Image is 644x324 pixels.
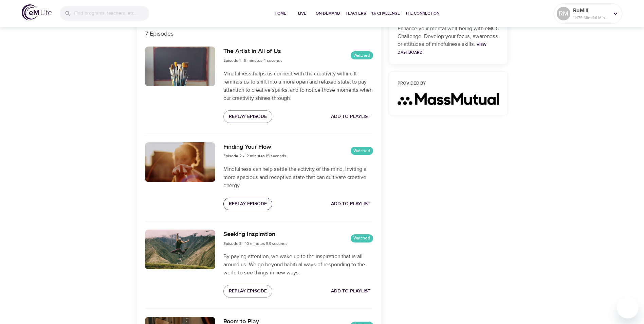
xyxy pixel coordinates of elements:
[22,4,52,20] img: logo
[371,10,400,17] span: 1% Challenge
[331,200,370,208] span: Add to Playlist
[351,235,373,241] span: Watched
[398,25,499,56] p: Enhance your mental well-being with eMCC Challenge. Develop your focus, awareness or attitudes of...
[331,112,370,121] span: Add to Playlist
[223,165,373,190] p: Mindfulness can help settle the activity of the mind, inviting a more spacious and receptive stat...
[223,241,288,246] span: Episode 3 - 10 minutes 58 seconds
[573,6,609,15] p: RoMill
[223,110,272,123] button: Replay Episode
[229,112,267,121] span: Replay Episode
[223,58,282,63] span: Episode 1 - 8 minutes 4 seconds
[331,287,370,295] span: Add to Playlist
[223,47,282,56] h6: The Artist in All of Us
[398,42,486,55] a: View Dashboard
[351,148,373,154] span: Watched
[573,15,609,21] p: 11479 Mindful Minutes
[398,80,499,87] h6: Provided by
[328,198,373,210] button: Add to Playlist
[223,142,286,152] h6: Finding Your Flow
[294,10,310,17] span: Live
[145,29,373,38] p: 7 Episodes
[316,10,340,17] span: On-Demand
[229,287,267,295] span: Replay Episode
[328,110,373,123] button: Add to Playlist
[617,297,639,319] iframe: Button to launch messaging window
[223,153,286,159] span: Episode 2 - 12 minutes 15 seconds
[223,230,288,239] h6: Seeking Inspiration
[351,52,373,59] span: Watched
[74,6,149,21] input: Find programs, teachers, etc...
[328,285,373,298] button: Add to Playlist
[223,198,272,210] button: Replay Episode
[346,10,366,17] span: Teachers
[398,93,499,105] img: org_logo_175.jpg
[405,10,439,17] span: The Connection
[223,285,272,298] button: Replay Episode
[557,7,570,20] div: RM
[229,200,267,208] span: Replay Episode
[223,252,373,277] p: By paying attention, we wake up to the inspiration that is all around us. We go beyond habitual w...
[223,70,373,102] p: Mindfulness helps us connect with the creativity within. It reminds us to shift into a more open ...
[272,10,289,17] span: Home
